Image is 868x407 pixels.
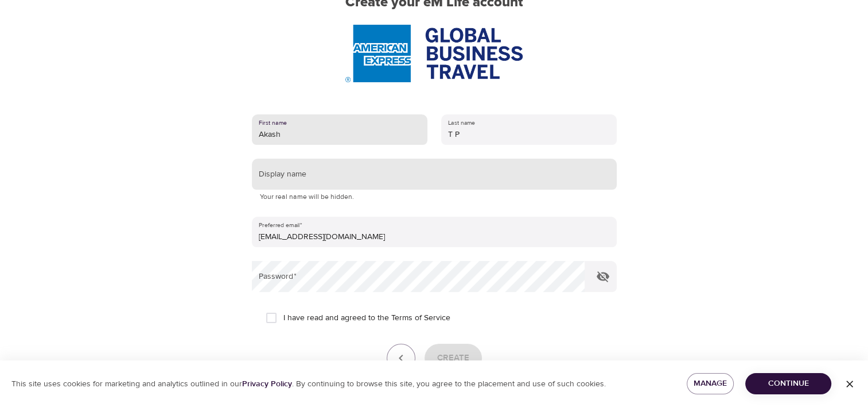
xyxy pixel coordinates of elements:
button: Continue [745,373,831,394]
span: Manage [696,377,725,391]
button: Manage [687,373,734,394]
a: Terms of Service [391,312,450,324]
a: Privacy Policy [242,379,292,389]
span: I have read and agreed to the [283,312,450,324]
p: Your real name will be hidden. [260,191,609,203]
img: AmEx%20GBT%20logo.png [345,25,522,82]
span: Continue [754,377,822,391]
